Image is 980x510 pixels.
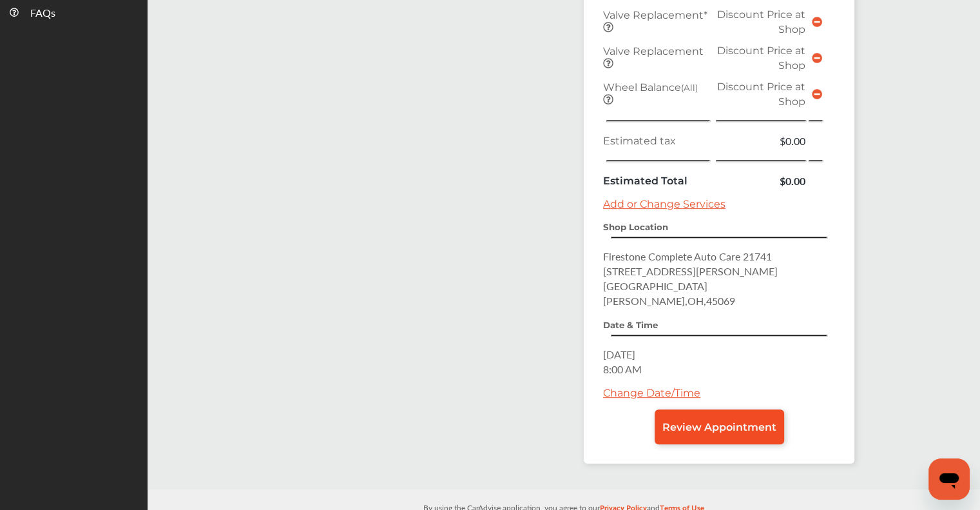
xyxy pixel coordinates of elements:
[600,130,713,152] td: Estimated tax
[713,130,809,152] td: $0.00
[717,8,805,35] span: Discount Price at Shop
[681,83,698,93] small: (All)
[603,362,642,377] span: 8:00 AM
[603,249,772,264] span: Firestone Complete Auto Care 21741
[603,9,707,21] span: Valve Replacement*
[603,198,725,210] a: Add or Change Services
[717,44,805,72] span: Discount Price at Shop
[603,320,658,330] strong: Date & Time
[717,81,805,108] span: Discount Price at Shop
[662,421,776,433] span: Review Appointment
[603,81,698,93] span: Wheel Balance
[603,264,778,279] span: [STREET_ADDRESS][PERSON_NAME]
[603,222,668,232] strong: Shop Location
[30,5,55,22] span: FAQs
[655,409,784,444] a: Review Appointment
[603,45,704,57] span: Valve Replacement
[603,387,700,399] a: Change Date/Time
[603,279,735,308] span: [GEOGRAPHIC_DATA][PERSON_NAME] , OH , 45069
[603,347,635,362] span: [DATE]
[600,170,713,191] td: Estimated Total
[928,458,970,500] iframe: Button to launch messaging window
[713,170,809,191] td: $0.00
